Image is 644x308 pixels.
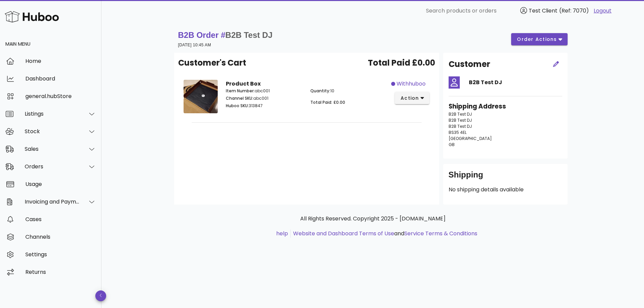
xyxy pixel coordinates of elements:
[25,181,96,187] div: Usage
[511,33,567,45] button: order actions
[180,215,566,223] p: All Rights Reserved. Copyright 2025 - [DOMAIN_NAME]
[291,230,477,238] li: and
[226,95,303,101] p: abc001
[310,88,387,94] p: 10
[449,136,492,141] span: [GEOGRAPHIC_DATA]
[25,58,96,64] div: Home
[226,103,249,109] span: Huboo SKU:
[594,7,612,15] a: Logout
[469,78,562,87] h4: B2B Test DJ
[25,163,80,170] div: Orders
[226,88,255,94] span: Item Number:
[226,95,253,101] span: Channel SKU:
[310,88,330,94] span: Quantity:
[25,234,96,240] div: Channels
[226,88,303,94] p: abc001
[449,111,472,117] span: B2B Test DJ
[25,198,80,205] div: Invoicing and Payments
[529,7,557,15] span: Test Client
[559,7,589,15] span: (Ref: 7070)
[178,57,246,69] span: Customer's Cart
[449,169,562,186] div: Shipping
[5,9,59,24] img: Huboo Logo
[449,129,467,135] span: BS35 4EL
[400,95,419,102] span: action
[184,80,218,113] img: Product Image
[449,123,472,129] span: B2B Test DJ
[225,30,273,40] span: B2B Test DJ
[310,99,345,105] span: Total Paid: £0.00
[397,80,426,88] span: withhuboo
[449,117,472,123] span: B2B Test DJ
[226,103,303,109] p: 313847
[25,146,80,152] div: Sales
[293,230,394,237] a: Website and Dashboard Terms of Use
[25,93,96,99] div: general.hubStore
[226,80,261,88] strong: Product Box
[449,102,562,111] h3: Shipping Address
[395,92,430,104] button: action
[449,58,490,70] h2: Customer
[25,75,96,82] div: Dashboard
[404,230,477,237] a: Service Terms & Conditions
[25,269,96,275] div: Returns
[449,186,562,194] p: No shipping details available
[449,142,455,147] span: GB
[276,230,288,237] a: help
[517,36,557,43] span: order actions
[25,111,80,117] div: Listings
[25,128,80,135] div: Stock
[25,216,96,222] div: Cases
[25,251,96,258] div: Settings
[368,57,435,69] span: Total Paid £0.00
[178,43,211,47] small: [DATE] 10:45 AM
[178,30,273,40] strong: B2B Order #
